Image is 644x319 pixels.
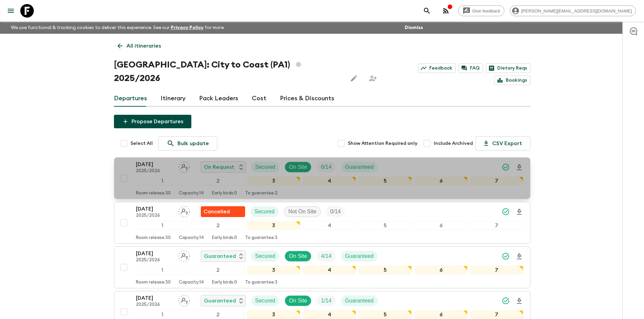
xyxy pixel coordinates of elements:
[191,221,244,230] div: 2
[255,163,276,171] p: Secured
[247,221,300,230] div: 3
[178,252,190,258] span: Assign pack leader
[245,235,278,241] p: To guarantee: 3
[470,310,523,319] div: 7
[255,297,276,305] p: Secured
[247,266,300,274] div: 3
[285,251,311,262] div: On Site
[130,140,153,147] span: Select All
[414,177,468,185] div: 6
[289,252,307,260] p: On Site
[136,213,173,218] p: 2025/2026
[191,266,244,274] div: 2
[191,310,244,319] div: 2
[199,90,238,107] a: Pack Leaders
[136,191,171,196] p: Room release: 30
[486,63,530,73] a: Dietary Reqs
[289,297,307,305] p: On Site
[251,162,280,172] div: Secured
[114,39,165,53] a: All itineraries
[178,297,190,302] span: Assign pack leader
[515,252,523,261] svg: Download Onboarding
[114,115,191,128] button: Propose Departures
[515,208,523,216] svg: Download Onboarding
[303,310,356,319] div: 4
[191,177,244,185] div: 2
[171,25,204,30] a: Privacy Policy
[114,246,530,288] button: [DATE]2025/2026Assign pack leaderGuaranteedSecuredOn SiteTrip FillGuaranteed1234567Room release:3...
[204,297,236,305] p: Guaranteed
[177,139,209,148] p: Bulk update
[470,221,523,230] div: 7
[136,280,171,285] p: Room release: 30
[179,235,204,241] p: Capacity: 14
[280,90,334,107] a: Prices & Discounts
[494,76,530,85] a: Bookings
[251,206,279,217] div: Secured
[288,208,316,216] p: Not On Site
[289,163,307,171] p: On Site
[245,280,278,285] p: To guarantee: 3
[469,8,504,14] span: Give feedback
[317,295,335,306] div: Trip Fill
[330,208,341,216] p: 0 / 14
[136,258,173,263] p: 2025/2026
[114,58,342,85] h1: [GEOGRAPHIC_DATA]: City to Coast (PA1) 2025/2026
[366,72,380,85] span: Share this itinerary
[303,221,356,230] div: 4
[178,163,190,169] span: Assign pack leader
[345,163,374,171] p: Guaranteed
[359,266,412,274] div: 5
[4,4,18,18] button: menu
[418,63,456,73] a: Feedback
[136,177,189,185] div: 1
[161,90,186,107] a: Itinerary
[414,221,468,230] div: 6
[136,266,189,274] div: 1
[470,177,523,185] div: 7
[326,206,345,217] div: Trip Fill
[303,177,356,185] div: 4
[212,191,237,196] p: Early birds: 0
[204,252,236,260] p: Guaranteed
[126,42,161,50] p: All itineraries
[114,157,530,199] button: [DATE]2025/2026Assign pack leaderOn RequestSecuredOn SiteTrip FillGuaranteed1234567Room release:3...
[317,251,335,262] div: Trip Fill
[420,4,434,18] button: search adventures
[136,294,173,302] p: [DATE]
[414,310,468,319] div: 6
[476,136,530,151] button: CSV Export
[321,297,331,305] p: 1 / 14
[136,302,173,308] p: 2025/2026
[247,177,300,185] div: 3
[502,252,510,260] svg: Synced Successfully
[252,90,266,107] a: Cost
[8,22,228,34] p: We use functional & tracking cookies to deliver this experience. See our for more.
[204,208,230,216] p: Cancelled
[201,206,245,217] div: Flash Pack cancellation
[502,163,510,171] svg: Synced Successfully
[255,252,276,260] p: Secured
[359,177,412,185] div: 5
[251,295,280,306] div: Secured
[136,205,173,213] p: [DATE]
[321,163,331,171] p: 6 / 14
[434,140,473,147] span: Include Archived
[255,208,275,216] p: Secured
[284,206,321,217] div: Not On Site
[212,280,237,285] p: Early birds: 0
[158,136,217,151] a: Bulk update
[136,249,173,258] p: [DATE]
[347,72,361,85] button: Edit this itinerary
[136,160,173,168] p: [DATE]
[470,266,523,274] div: 7
[303,266,356,274] div: 4
[285,295,311,306] div: On Site
[502,208,510,216] svg: Synced Successfully
[212,235,237,241] p: Early birds: 0
[136,168,173,174] p: 2025/2026
[136,235,171,241] p: Room release: 30
[245,191,278,196] p: To guarantee: 2
[179,191,204,196] p: Capacity: 14
[114,90,147,107] a: Departures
